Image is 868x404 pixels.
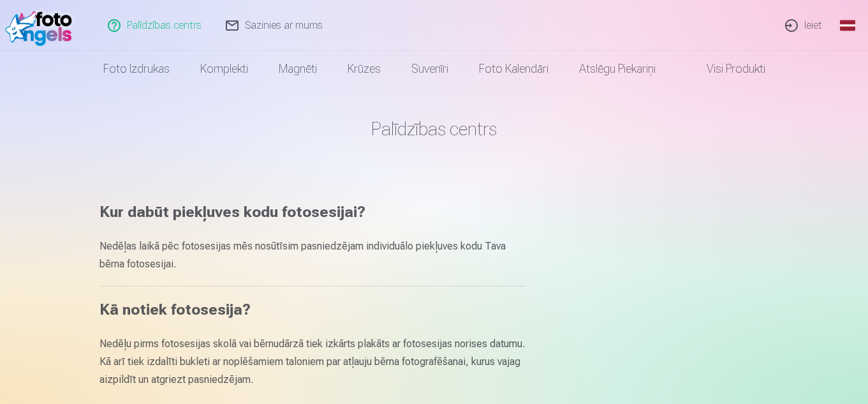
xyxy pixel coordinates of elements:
a: Magnēti [263,51,332,87]
p: Nedēļas laikā pēc fotosesijas mēs nosūtīsim pasniedzējam individuālo piekļuves kodu Tava bērna fo... [99,237,526,273]
a: Atslēgu piekariņi [564,51,671,87]
a: Foto kalendāri [464,51,564,87]
a: Foto izdrukas [88,51,185,87]
h1: Palīdzības centrs [99,117,769,140]
a: Suvenīri [396,51,464,87]
img: /fa1 [5,5,78,46]
p: Nedēļu pirms fotosesijas skolā vai bērnudārzā tiek izkārts plakāts ar fotosesijas norises datumu.... [99,335,526,389]
a: Krūzes [332,51,396,87]
a: Komplekti [185,51,263,87]
a: Visi produkti [671,51,781,87]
